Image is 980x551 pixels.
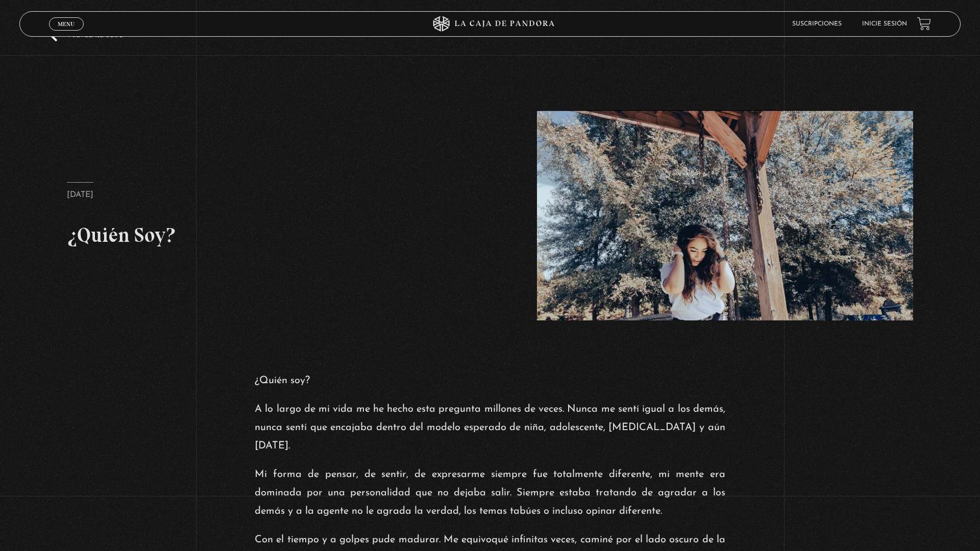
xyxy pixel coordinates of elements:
p: Mi forma de pensar, de sentir, de expresarme siempre fue totalmente diferente, mi mente era domin... [255,465,725,520]
a: View your shopping cart [917,17,931,31]
a: Suscripciones [792,21,842,27]
p: A lo largo de mi vida me he hecho esta pregunta millones de veces. Nunca me sentí igual a los dem... [255,400,725,455]
p: ¿Quién soy? [255,371,725,390]
span: Menu [58,21,75,27]
a: Inicie sesión [862,21,907,27]
span: Cerrar [55,29,79,36]
p: [DATE] [67,182,93,203]
h2: ¿Quién Soy? [67,220,443,249]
